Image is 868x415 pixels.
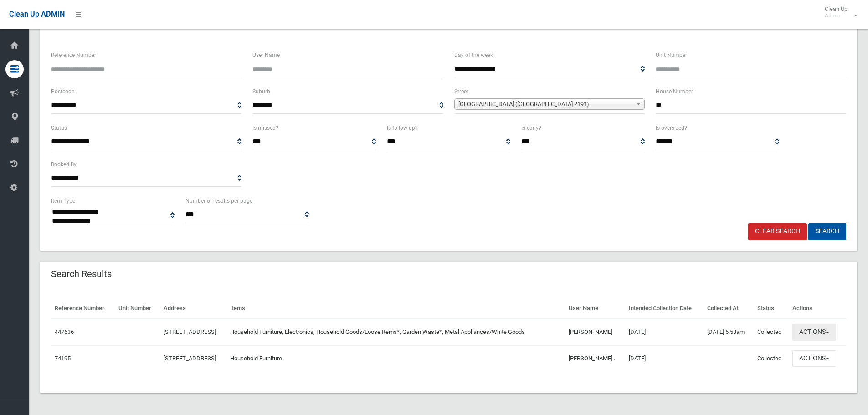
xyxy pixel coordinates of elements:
td: [DATE] 5:53am [704,319,754,345]
td: [PERSON_NAME] [565,319,625,345]
label: Item Type [51,196,75,206]
label: Is early? [521,123,541,133]
label: House Number [656,87,693,97]
a: [STREET_ADDRESS] [164,328,216,335]
th: Items [226,298,565,319]
small: Admin [825,12,847,19]
label: Booked By [51,159,77,169]
label: Street [454,87,468,97]
span: [GEOGRAPHIC_DATA] ([GEOGRAPHIC_DATA] 2191) [458,99,632,110]
a: 74195 [55,355,71,362]
td: [DATE] [625,345,704,371]
label: Number of results per page [185,196,252,206]
label: Is oversized? [656,123,687,133]
label: Reference Number [51,50,96,60]
th: User Name [565,298,625,319]
th: Unit Number [115,298,160,319]
th: Collected At [704,298,754,319]
header: Search Results [40,265,123,283]
button: Actions [792,324,836,341]
label: Unit Number [656,50,687,60]
button: Actions [792,350,836,367]
span: Clean Up ADMIN [9,10,65,19]
label: Day of the week [454,50,493,60]
label: Status [51,123,67,133]
span: Clean Up [820,5,857,19]
a: [STREET_ADDRESS] [164,355,216,362]
label: Suburb [252,87,270,97]
th: Status [754,298,789,319]
td: [PERSON_NAME] . [565,345,625,371]
label: Is missed? [252,123,278,133]
th: Intended Collection Date [625,298,704,319]
label: Postcode [51,87,74,97]
label: Is follow up? [387,123,418,133]
label: User Name [252,50,280,60]
button: Search [808,223,846,240]
th: Address [160,298,227,319]
td: Collected [754,319,789,345]
a: 447636 [55,328,74,335]
td: [DATE] [625,319,704,345]
a: Clear Search [748,223,807,240]
td: Household Furniture [226,345,565,371]
td: Collected [754,345,789,371]
th: Reference Number [51,298,115,319]
td: Household Furniture, Electronics, Household Goods/Loose Items*, Garden Waste*, Metal Appliances/W... [226,319,565,345]
th: Actions [789,298,846,319]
